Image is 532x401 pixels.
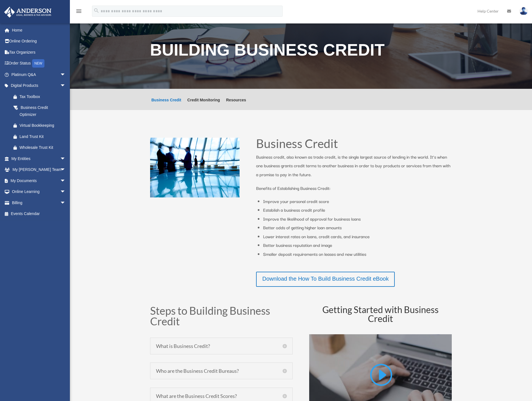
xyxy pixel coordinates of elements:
span: arrow_drop_down [60,175,71,187]
h1: Steps to Building Business Credit [150,305,293,329]
a: Online Learningarrow_drop_down [4,186,74,197]
span: arrow_drop_down [60,186,71,198]
a: Billingarrow_drop_down [4,197,74,208]
li: Better business reputation and image [263,241,452,250]
a: My Documentsarrow_drop_down [4,175,74,186]
img: business people talking in office [150,138,240,197]
span: arrow_drop_down [60,80,71,92]
h5: Who are the Business Credit Bureaus? [156,368,287,373]
a: Resources [226,98,246,110]
li: Improve your personal credit score [263,197,452,206]
h5: What is Business Credit? [156,343,287,349]
a: Virtual Bookkeeping [8,120,74,131]
span: arrow_drop_down [60,153,71,164]
li: Improve the likelihood of approval for business loans [263,214,452,223]
li: Lower interest rates on loans, credit cards, and insurance [263,232,452,241]
div: Virtual Bookkeeping [20,122,67,129]
i: menu [75,8,82,15]
div: NEW [32,59,44,68]
span: Getting Started with Business Credit [322,304,439,324]
li: Establish a business credit profile [263,206,452,214]
h1: Business Credit [256,138,452,152]
a: My [PERSON_NAME] Teamarrow_drop_down [4,164,74,175]
div: Land Trust Kit [20,133,67,140]
a: Order StatusNEW [4,58,74,69]
img: User Pic [519,7,528,15]
a: Business Credit Optimizer [8,102,71,120]
a: Events Calendar [4,208,74,219]
a: Digital Productsarrow_drop_down [4,80,74,91]
li: Smaller deposit requirements on leases and new utilities [263,250,452,259]
p: Business credit, also known as trade credit, is the single largest source of lending in the world... [256,152,452,184]
a: Business Credit [152,98,181,110]
h1: Building Business Credit [150,42,452,61]
div: Tax Toolbox [20,93,67,100]
a: My Entitiesarrow_drop_down [4,153,74,164]
div: Wholesale Trust Kit [20,144,67,151]
img: Anderson Advisors Platinum Portal [3,7,53,18]
a: Online Ordering [4,36,74,47]
span: arrow_drop_down [60,197,71,209]
span: arrow_drop_down [60,69,71,80]
a: Tax Toolbox [8,91,74,102]
a: menu [75,10,82,15]
a: Tax Organizers [4,47,74,58]
a: Home [4,25,74,36]
div: Business Credit Optimizer [20,104,64,118]
p: Benefits of Establishing Business Credit: [256,184,452,193]
li: Better odds of getting higher loan amounts [263,223,452,232]
span: arrow_drop_down [60,164,71,176]
a: Platinum Q&Aarrow_drop_down [4,69,74,80]
a: Wholesale Trust Kit [8,142,74,153]
a: Credit Monitoring [187,98,220,110]
h5: What are the Business Credit Scores? [156,393,287,398]
a: Download the How To Build Business Credit eBook [256,272,395,287]
i: search [93,8,100,14]
a: Land Trust Kit [8,131,74,142]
